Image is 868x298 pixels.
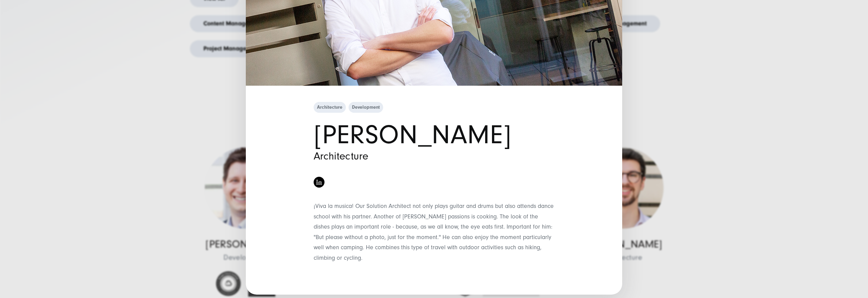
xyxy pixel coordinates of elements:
[316,179,322,185] img: linkedin
[314,203,554,261] span: ¡Viva la musica! Our Solution Architect not only plays guitar and drums but also attends dance sc...
[314,150,554,163] h4: Architecture
[349,102,383,113] span: Development
[314,102,346,113] span: Architecture
[314,122,554,148] h1: [PERSON_NAME]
